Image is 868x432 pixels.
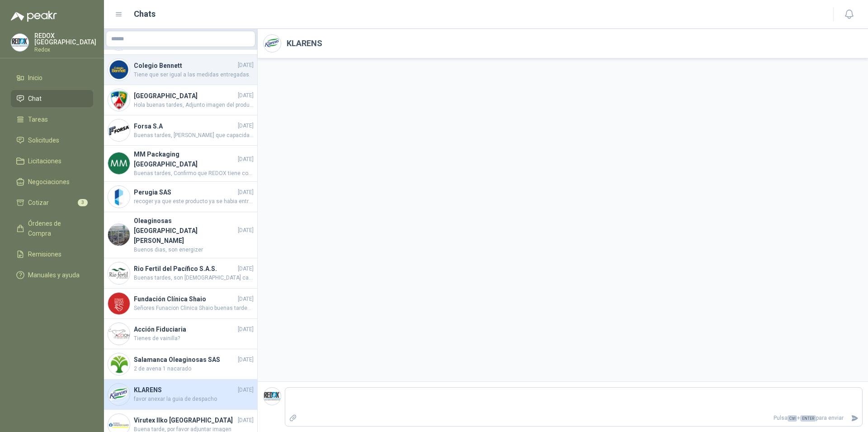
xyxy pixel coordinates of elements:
h4: Forsa S.A [134,121,236,131]
span: [DATE] [238,386,254,394]
img: Company Logo [108,89,130,111]
a: Company LogoKLARENS[DATE]favor anexar la guia de despacho [104,380,257,410]
a: Company LogoColegio Bennett[DATE]Tiene que ser igual a las medidas entregadas. [104,55,257,85]
span: recoger ya que este producto ya se habia entregado y facturado. [134,197,254,206]
span: Buenos dias, son energizer [134,246,254,254]
a: Negociaciones [11,173,93,190]
span: Licitaciones [28,156,61,166]
span: Buenas tardes, [PERSON_NAME] que capacidad de hojas tiene esta cosedora muchas gracias [134,131,254,140]
img: Company Logo [108,323,130,345]
span: [DATE] [238,265,254,273]
span: Tiene que ser igual a las medidas entregadas. [134,71,254,79]
a: Manuales y ayuda [11,266,93,284]
h4: [GEOGRAPHIC_DATA] [134,91,236,101]
span: [DATE] [238,226,254,235]
h4: Acción Fiduciaria [134,324,236,334]
span: [DATE] [238,416,254,425]
span: Órdenes de Compra [28,218,85,238]
img: Company Logo [108,119,130,141]
img: Company Logo [264,35,281,52]
a: Company LogoOleaginosas [GEOGRAPHIC_DATA][PERSON_NAME][DATE]Buenos dias, son energizer [104,212,257,258]
img: Company Logo [108,152,130,174]
span: Ctrl [788,415,797,422]
a: Solicitudes [11,132,93,149]
h4: KLARENS [134,385,236,395]
h4: MM Packaging [GEOGRAPHIC_DATA] [134,149,236,169]
span: favor anexar la guia de despacho [134,395,254,404]
h4: Oleaginosas [GEOGRAPHIC_DATA][PERSON_NAME] [134,216,236,246]
a: Company Logo[GEOGRAPHIC_DATA][DATE]Hola buenas tardes, Adjunto imagen del producto cotizado [104,85,257,115]
img: Company Logo [108,186,130,208]
span: Buenas tardes, son [DEMOGRAPHIC_DATA] cajas [134,274,254,282]
span: Manuales y ayuda [28,270,80,280]
p: Redox [34,47,96,52]
h4: Virutex Ilko [GEOGRAPHIC_DATA] [134,415,236,425]
a: Inicio [11,69,93,86]
a: Cotizar3 [11,194,93,211]
button: Enviar [847,410,862,426]
a: Company LogoMM Packaging [GEOGRAPHIC_DATA][DATE]Buenas tardes, Confirmo que REDOX tiene como mont... [104,146,257,182]
img: Company Logo [108,353,130,375]
span: [DATE] [238,155,254,164]
span: Remisiones [28,249,61,259]
p: REDOX [GEOGRAPHIC_DATA] [34,33,96,45]
a: Órdenes de Compra [11,215,93,242]
a: Company LogoPerugia SAS[DATE]recoger ya que este producto ya se habia entregado y facturado. [104,182,257,212]
span: [DATE] [238,356,254,364]
span: Señores Funacion Clinica Shaio buenas tardes, Quiero informarles que estoy muy atenta a esta adju... [134,304,254,313]
img: Logo peakr [11,11,57,22]
img: Company Logo [108,262,130,284]
h1: Chats [134,8,156,20]
span: Buenas tardes, Confirmo que REDOX tiene como monto minimo de despacho a partir de $150.000 en ade... [134,169,254,178]
a: Company LogoRio Fertil del Pacífico S.A.S.[DATE]Buenas tardes, son [DEMOGRAPHIC_DATA] cajas [104,258,257,289]
img: Company Logo [108,293,130,314]
span: Solicitudes [28,135,59,145]
a: Company LogoForsa S.A[DATE]Buenas tardes, [PERSON_NAME] que capacidad de hojas tiene esta cosedor... [104,115,257,146]
img: Company Logo [11,34,28,51]
h4: Fundación Clínica Shaio [134,294,236,304]
h4: Perugia SAS [134,187,236,197]
p: Pulsa + para enviar [301,410,848,426]
img: Company Logo [264,388,281,405]
span: Tareas [28,114,48,124]
h4: Salamanca Oleaginosas SAS [134,355,236,365]
span: [DATE] [238,61,254,70]
span: [DATE] [238,188,254,197]
span: [DATE] [238,325,254,334]
span: Tienes de vainilla? [134,334,254,343]
span: Inicio [28,73,42,83]
img: Company Logo [108,59,130,81]
a: Tareas [11,111,93,128]
a: Licitaciones [11,152,93,170]
span: Negociaciones [28,177,70,187]
h4: Rio Fertil del Pacífico S.A.S. [134,264,236,274]
h4: Colegio Bennett [134,61,236,71]
span: [DATE] [238,295,254,304]
span: 3 [78,199,88,206]
span: ENTER [800,415,816,422]
span: Chat [28,94,42,104]
span: Cotizar [28,198,49,208]
a: Chat [11,90,93,107]
a: Remisiones [11,246,93,263]
span: 2 de avena 1 nacarado [134,365,254,373]
h2: KLARENS [287,37,322,50]
a: Company LogoSalamanca Oleaginosas SAS[DATE]2 de avena 1 nacarado [104,349,257,380]
img: Company Logo [108,384,130,405]
img: Company Logo [108,224,130,246]
span: Hola buenas tardes, Adjunto imagen del producto cotizado [134,101,254,109]
span: [DATE] [238,122,254,130]
a: Company LogoFundación Clínica Shaio[DATE]Señores Funacion Clinica Shaio buenas tardes, Quiero inf... [104,289,257,319]
label: Adjuntar archivos [285,410,301,426]
a: Company LogoAcción Fiduciaria[DATE]Tienes de vainilla? [104,319,257,349]
span: [DATE] [238,91,254,100]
